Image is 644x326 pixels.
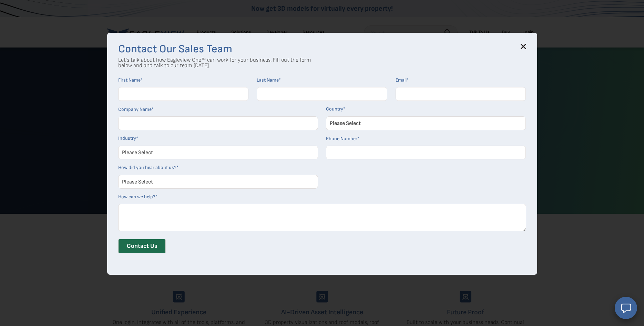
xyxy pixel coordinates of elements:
[326,136,357,141] span: Phone Number
[118,165,176,170] span: How did you hear about us?
[257,77,279,83] span: Last Name
[118,57,311,69] p: Let's talk about how Eagleview One™ can work for your business. Fill out the form below and and t...
[326,106,343,112] span: Country
[615,297,637,319] button: Open chat window
[118,77,141,83] span: First Name
[118,44,526,55] h3: Contact Our Sales Team
[118,106,152,112] span: Company Name
[118,135,136,141] span: Industry
[396,77,407,83] span: Email
[118,194,155,200] span: How can we help?
[118,239,166,253] input: Contact Us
